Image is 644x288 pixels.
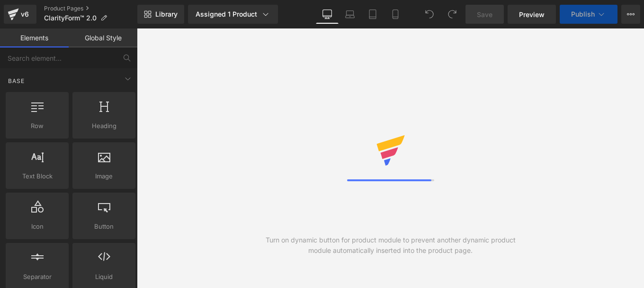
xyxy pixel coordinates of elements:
[19,8,31,20] div: v6
[560,5,617,24] button: Publish
[75,222,133,232] span: Button
[9,171,66,181] span: Text Block
[196,9,270,19] div: Assigned 1 Product
[316,5,339,24] a: Desktop
[4,5,36,24] a: v6
[621,5,640,24] button: More
[477,9,492,19] span: Save
[384,5,407,24] a: Mobile
[361,5,384,24] a: Tablet
[7,76,26,85] span: Base
[137,5,184,24] a: New Library
[44,5,137,12] a: Product Pages
[69,28,137,47] a: Global Style
[571,10,595,18] span: Publish
[9,272,66,282] span: Separator
[75,171,133,181] span: Image
[9,222,66,232] span: Icon
[264,235,518,256] div: Turn on dynamic button for product module to prevent another dynamic product module automatically...
[44,14,97,22] span: ClarityForm™ 2.0
[519,9,545,19] span: Preview
[443,5,462,24] button: Redo
[339,5,361,24] a: Laptop
[9,121,66,131] span: Row
[508,5,556,24] a: Preview
[75,272,133,282] span: Liquid
[155,10,178,19] span: Library
[75,121,133,131] span: Heading
[420,5,439,24] button: Undo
